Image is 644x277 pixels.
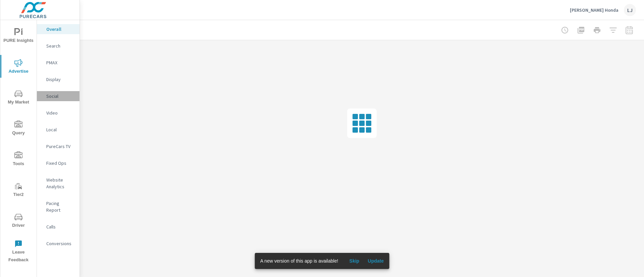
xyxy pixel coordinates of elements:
[2,121,35,137] span: Query
[260,258,338,264] span: A new version of this app is available!
[37,91,79,101] div: Social
[2,59,35,75] span: Advertise
[2,151,35,168] span: Tools
[37,158,79,168] div: Fixed Ops
[46,177,74,190] p: Website Analytics
[570,7,619,13] p: [PERSON_NAME] Honda
[368,258,384,264] span: Update
[46,93,74,99] p: Social
[37,24,79,34] div: Overall
[46,126,74,133] p: Local
[37,41,79,51] div: Search
[2,240,35,264] span: Leave Feedback
[346,258,362,264] span: Skip
[46,26,74,32] p: Overall
[37,125,79,135] div: Local
[46,240,74,247] p: Conversions
[2,182,35,199] span: Tier2
[46,59,74,66] p: PMAX
[46,110,74,116] p: Video
[37,141,79,151] div: PureCars TV
[37,222,79,232] div: Calls
[37,108,79,118] div: Video
[624,4,636,16] div: LJ
[46,143,74,150] p: PureCars TV
[37,198,79,215] div: Pacing Report
[2,213,35,229] span: Driver
[2,90,35,106] span: My Market
[2,28,35,45] span: PURE Insights
[46,43,74,49] p: Search
[343,256,365,266] button: Skip
[0,20,37,267] div: nav menu
[46,200,74,213] p: Pacing Report
[46,160,74,166] p: Fixed Ops
[46,76,74,83] p: Display
[37,74,79,84] div: Display
[37,175,79,192] div: Website Analytics
[37,238,79,249] div: Conversions
[365,256,386,266] button: Update
[37,58,79,68] div: PMAX
[46,223,74,230] p: Calls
